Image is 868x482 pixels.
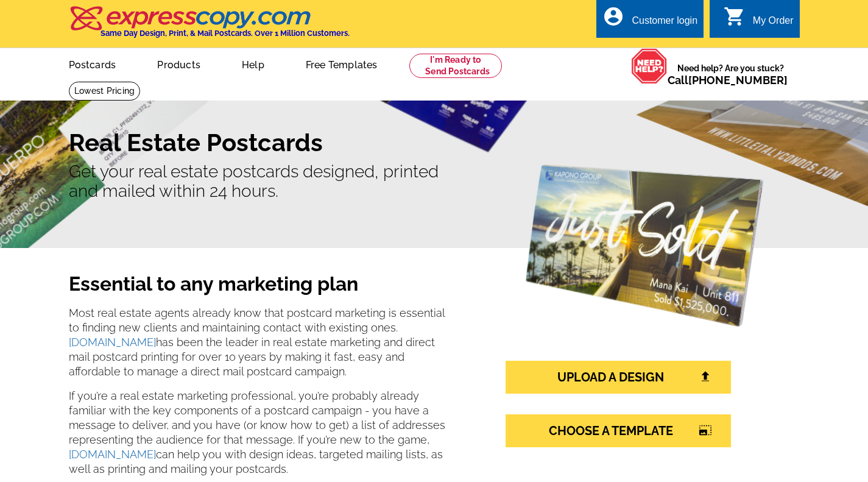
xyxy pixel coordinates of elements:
p: If you’re a real estate marketing professional, you’re probably already familiar with the key com... [69,389,449,477]
p: Get your real estate postcards designed, printed and mailed within 24 hours. [69,162,800,201]
h4: Same Day Design, Print, & Mail Postcards. Over 1 Million Customers. [101,29,350,38]
i: account_circle [602,5,624,27]
a: Free Templates [286,49,397,78]
a: UPLOAD A DESIGN [506,361,731,394]
div: My Order [753,15,794,32]
span: Call [668,74,788,87]
a: Same Day Design, Print, & Mail Postcards. Over 1 Million Customers. [69,15,350,38]
img: real-estate-postcards.png [526,165,763,327]
div: Customer login [632,15,697,32]
span: Need help? Are you stuck? [668,62,794,87]
p: Most real estate agents already know that postcard marketing is essential to finding new clients ... [69,306,449,379]
img: help [631,48,668,84]
i: shopping_cart [724,5,746,27]
a: Help [222,49,284,78]
a: account_circle Customer login [602,13,697,29]
h1: Real Estate Postcards [69,128,800,157]
a: shopping_cart My Order [724,13,794,29]
a: Products [138,49,220,78]
a: [DOMAIN_NAME] [69,448,156,461]
a: [PHONE_NUMBER] [688,74,788,87]
h2: Essential to any marketing plan [69,272,449,300]
i: photo_size_select_large [699,425,712,436]
a: CHOOSE A TEMPLATEphoto_size_select_large [506,414,731,447]
a: Postcards [49,49,136,78]
a: [DOMAIN_NAME] [69,336,156,349]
